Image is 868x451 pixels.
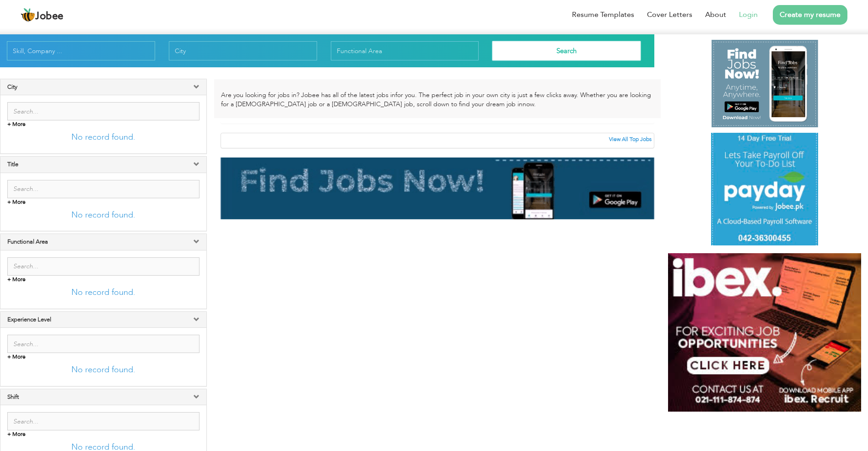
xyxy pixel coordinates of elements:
[21,8,64,22] a: Jobee
[35,11,64,22] span: Jobee
[331,41,479,60] input: Functional Area
[7,83,17,91] span: City
[14,133,193,142] h4: No record found.
[14,365,193,375] h4: No record found.
[7,353,26,360] span: + More
[572,10,634,20] a: Resume Templates
[7,276,26,283] span: + More
[7,412,199,430] input: Search...
[773,5,847,25] a: Create my resume
[647,10,692,20] a: Cover Letters
[7,315,51,324] span: Experience Level
[7,180,199,198] input: Search...
[169,41,317,60] input: City
[705,10,726,20] a: About
[14,211,193,220] h4: No record found.
[7,198,26,206] span: + More
[21,8,35,22] img: jobee.io
[7,102,199,120] input: Search...
[14,288,193,297] h4: No record found.
[221,91,654,109] p: Are you looking for jobs in ? Jobee has all of the latest jobs in for you. The perfect job in you...
[668,253,861,412] img: ibex-banner.jpg
[7,257,199,276] input: Search...
[7,238,48,246] span: Functional Area
[712,40,818,127] img: mobile-app-banner.png
[739,10,758,20] a: Login
[609,136,652,143] a: View All Top Jobs
[7,120,26,128] span: + More
[7,41,155,60] input: Skill, Company ...
[7,160,18,168] span: Title
[711,133,818,245] img: payday_banner.jpg
[492,41,641,60] button: Search
[221,158,655,219] img: jobee-mobile-h-banner.gif
[7,430,26,438] span: + More
[7,393,19,401] span: Shift
[7,335,199,353] input: Search...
